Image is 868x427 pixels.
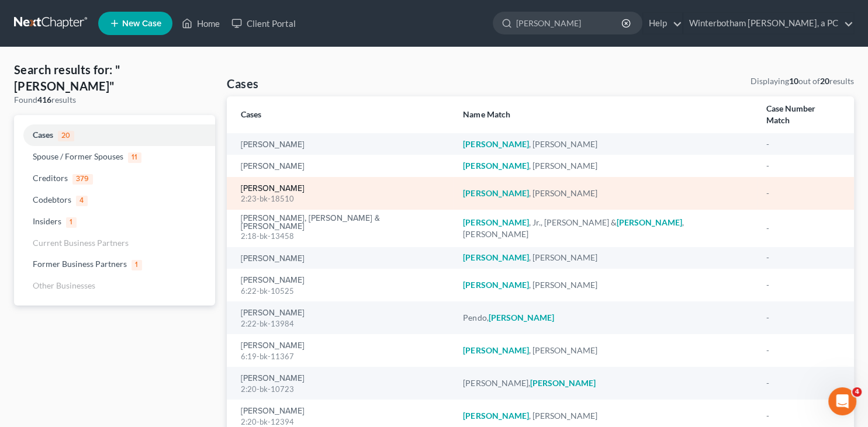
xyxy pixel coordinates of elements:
[766,410,840,422] div: -
[463,280,528,290] em: [PERSON_NAME]
[463,161,528,171] em: [PERSON_NAME]
[463,312,748,324] div: Pendo,
[852,387,862,397] span: 4
[454,96,757,133] th: Name Match
[14,94,215,106] div: Found results
[14,254,215,275] a: Former Business Partners1
[241,286,444,297] div: 6:22-bk-10525
[828,387,856,415] iframe: Intercom live chat
[33,173,68,183] span: Creditors
[789,76,798,86] strong: 10
[463,138,748,150] div: , [PERSON_NAME]
[463,252,528,262] em: [PERSON_NAME]
[58,131,74,141] span: 20
[176,13,226,34] a: Home
[463,377,748,389] div: [PERSON_NAME],
[241,162,305,171] a: [PERSON_NAME]
[122,19,161,28] span: New Case
[14,61,215,94] h4: Search results for: "[PERSON_NAME]"
[33,238,129,248] span: Current Business Partners
[766,138,840,150] div: -
[241,374,305,383] a: [PERSON_NAME]
[463,139,528,149] em: [PERSON_NAME]
[241,214,444,231] a: [PERSON_NAME], [PERSON_NAME] & [PERSON_NAME]
[516,12,623,34] input: Search by name...
[757,96,854,133] th: Case Number Match
[241,318,444,329] div: 2:22-bk-13984
[766,312,840,324] div: -
[241,276,305,284] a: [PERSON_NAME]
[643,13,682,34] a: Help
[33,151,123,161] span: Spouse / Former Spouses
[14,146,215,168] a: Spouse / Former Spouses11
[14,189,215,211] a: Codebtors4
[227,75,258,92] h4: Cases
[14,232,215,254] a: Current Business Partners
[37,95,51,105] strong: 416
[128,152,141,163] span: 11
[766,345,840,356] div: -
[463,188,748,199] div: , [PERSON_NAME]
[33,216,61,226] span: Insiders
[463,217,748,240] div: , Jr., [PERSON_NAME] & , [PERSON_NAME]
[488,313,554,322] em: [PERSON_NAME]
[227,96,454,133] th: Cases
[241,141,305,149] a: [PERSON_NAME]
[14,211,215,232] a: Insiders1
[241,407,305,415] a: [PERSON_NAME]
[463,252,748,263] div: , [PERSON_NAME]
[66,217,77,228] span: 1
[463,410,748,422] div: , [PERSON_NAME]
[226,13,302,34] a: Client Portal
[241,255,305,263] a: [PERSON_NAME]
[751,75,854,87] div: Displaying out of results
[132,260,142,270] span: 1
[33,280,95,290] span: Other Businesses
[33,259,127,269] span: Former Business Partners
[14,124,215,146] a: Cases20
[33,195,71,204] span: Codebtors
[530,378,595,388] em: [PERSON_NAME]
[766,160,840,172] div: -
[241,342,305,350] a: [PERSON_NAME]
[463,160,748,172] div: , [PERSON_NAME]
[14,168,215,189] a: Creditors379
[241,309,305,317] a: [PERSON_NAME]
[766,223,840,234] div: -
[463,345,528,355] em: [PERSON_NAME]
[766,279,840,291] div: -
[463,217,528,227] em: [PERSON_NAME]
[241,193,444,204] div: 2:23-bk-18510
[766,252,840,263] div: -
[33,130,53,140] span: Cases
[683,13,853,34] a: Winterbotham [PERSON_NAME], a PC
[14,275,215,296] a: Other Businesses
[241,185,305,193] a: [PERSON_NAME]
[616,217,682,227] em: [PERSON_NAME]
[76,196,88,206] span: 4
[241,384,444,395] div: 2:20-bk-10723
[463,188,528,198] em: [PERSON_NAME]
[463,279,748,291] div: , [PERSON_NAME]
[463,345,748,356] div: , [PERSON_NAME]
[241,231,444,242] div: 2:18-bk-13458
[766,188,840,199] div: -
[766,377,840,389] div: -
[241,351,444,362] div: 6:19-bk-11367
[820,76,829,86] strong: 20
[463,411,528,421] em: [PERSON_NAME]
[72,174,93,185] span: 379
